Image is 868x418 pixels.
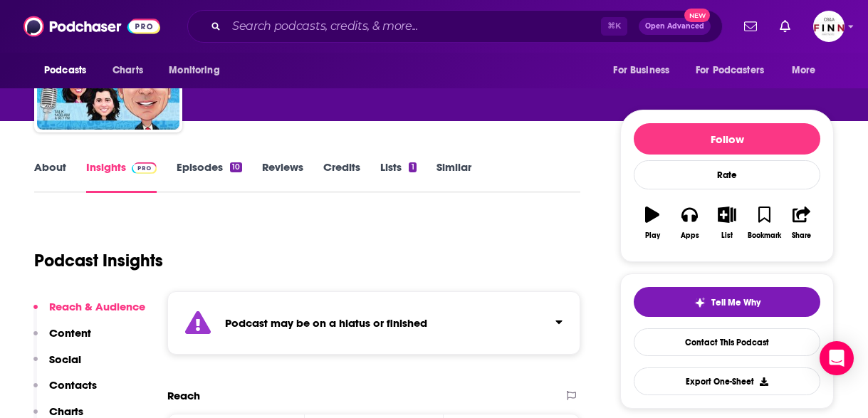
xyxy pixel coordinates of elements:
a: Show notifications dropdown [738,14,763,38]
span: For Podcasters [696,61,764,80]
a: About [34,160,66,193]
button: Bookmark [746,197,783,249]
a: Lists1 [380,160,416,193]
button: Content [33,326,91,352]
button: Social [33,352,81,379]
button: List [708,197,746,249]
button: Contacts [33,378,97,404]
span: For Business [613,61,669,80]
button: tell me why sparkleTell Me Why [634,287,820,317]
span: More [792,61,816,80]
img: Podchaser Pro [132,162,157,174]
img: tell me why sparkle [694,297,706,308]
section: Click to expand status details [167,291,580,355]
p: Charts [49,404,83,418]
p: Social [49,352,81,366]
a: Reviews [262,160,303,193]
div: Rate [634,160,820,189]
img: Podchaser - Follow, Share and Rate Podcasts [23,13,160,40]
span: Monitoring [169,61,219,80]
span: ⌘ K [601,17,627,36]
div: Search podcasts, credits, & more... [187,10,723,43]
span: New [684,9,710,22]
p: Reach & Audience [49,300,145,313]
div: 1 [409,162,416,172]
p: Contacts [49,378,97,392]
p: Content [49,326,91,340]
div: List [721,231,733,240]
a: InsightsPodchaser Pro [86,160,157,193]
span: Charts [113,61,143,80]
button: Show profile menu [813,11,845,42]
span: Podcasts [44,61,86,80]
a: Similar [436,160,471,193]
button: open menu [603,57,687,84]
strong: Podcast may be on a hiatus or finished [225,316,427,330]
button: Open AdvancedNew [639,18,711,35]
img: User Profile [813,11,845,42]
div: Bookmark [748,231,781,240]
button: Apps [671,197,708,249]
h1: Podcast Insights [34,250,163,271]
a: Contact This Podcast [634,328,820,356]
input: Search podcasts, credits, & more... [226,15,601,38]
span: Logged in as FINNMadison [813,11,845,42]
button: open menu [34,57,105,84]
span: Tell Me Why [711,297,760,308]
button: open menu [686,57,785,84]
h2: Reach [167,389,200,402]
div: Play [645,231,660,240]
button: open menu [782,57,834,84]
a: Episodes10 [177,160,242,193]
a: Charts [103,57,152,84]
button: Play [634,197,671,249]
div: 10 [230,162,242,172]
button: Follow [634,123,820,155]
div: Open Intercom Messenger [820,341,854,375]
button: Reach & Audience [33,300,145,326]
span: Open Advanced [645,23,704,30]
button: Export One-Sheet [634,367,820,395]
div: Share [792,231,811,240]
a: Credits [323,160,360,193]
button: open menu [159,57,238,84]
a: Show notifications dropdown [774,14,796,38]
button: Share [783,197,820,249]
div: Apps [681,231,699,240]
